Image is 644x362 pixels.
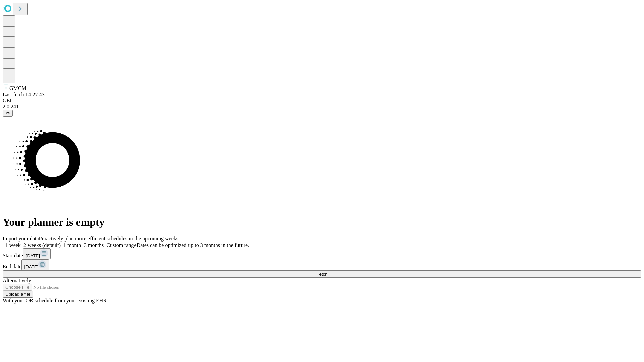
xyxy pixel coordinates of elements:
[137,242,249,248] span: Dates can be optimized up to 3 months in the future.
[3,278,31,283] span: Alternatively
[5,111,10,116] span: @
[3,291,33,298] button: Upload a file
[24,264,38,269] span: [DATE]
[3,98,641,104] div: GEI
[3,248,641,259] div: Start date
[63,242,81,248] span: 1 month
[106,242,136,248] span: Custom range
[5,242,21,248] span: 1 week
[3,298,107,303] span: With your OR schedule from your existing EHR
[3,216,641,228] h1: Your planner is empty
[39,236,180,241] span: Proactively plan more efficient schedules in the upcoming weeks.
[23,242,61,248] span: 2 weeks (default)
[3,92,45,97] span: Last fetch: 14:27:43
[3,110,13,117] button: @
[3,236,39,241] span: Import your data
[26,253,40,258] span: [DATE]
[21,259,49,270] button: [DATE]
[3,270,641,278] button: Fetch
[9,85,26,91] span: GMCM
[316,271,327,277] span: Fetch
[23,248,51,259] button: [DATE]
[3,104,641,110] div: 2.0.241
[84,242,104,248] span: 3 months
[3,259,641,270] div: End date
